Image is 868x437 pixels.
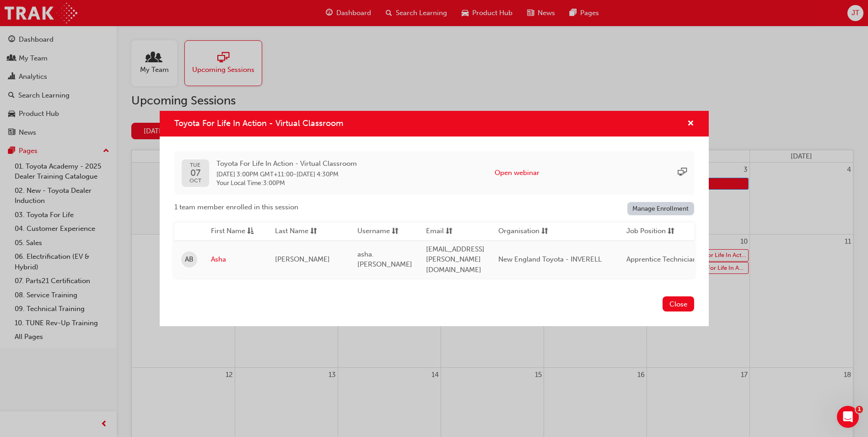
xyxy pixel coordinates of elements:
[357,226,408,237] button: Usernamesorting-icon
[275,226,325,237] button: Last Namesorting-icon
[189,162,201,168] span: TUE
[426,226,444,237] span: Email
[856,406,863,413] span: 1
[211,254,261,265] a: Asha
[626,226,666,237] span: Job Position
[498,255,602,263] span: New England Toyota - INVERELL
[189,168,201,178] span: 07
[446,226,453,237] span: sorting-icon
[160,111,709,326] div: Toyota For Life In Action - Virtual Classroom
[216,158,357,187] div: -
[426,245,485,274] span: [EMAIL_ADDRESS][PERSON_NAME][DOMAIN_NAME]
[247,226,254,237] span: asc-icon
[211,226,245,237] span: First Name
[626,226,677,237] button: Job Positionsorting-icon
[357,250,412,269] span: asha.[PERSON_NAME]
[663,296,694,311] button: Close
[837,406,859,428] iframe: Intercom live chat
[627,202,694,215] a: Manage Enrollment
[216,170,293,178] span: 07 Oct 2025 3:00PM GMT+11:00
[174,118,343,128] span: Toyota For Life In Action - Virtual Classroom
[541,226,548,237] span: sorting-icon
[668,226,674,237] span: sorting-icon
[495,168,539,178] button: Open webinar
[357,226,390,237] span: Username
[275,255,330,263] span: [PERSON_NAME]
[687,120,694,128] span: cross-icon
[189,178,201,184] span: OCT
[626,255,697,263] span: Apprentice Technician
[216,158,357,169] span: Toyota For Life In Action - Virtual Classroom
[687,118,694,130] button: cross-icon
[498,226,549,237] button: Organisationsorting-icon
[498,226,539,237] span: Organisation
[310,226,317,237] span: sorting-icon
[211,226,261,237] button: First Nameasc-icon
[678,168,687,178] span: sessionType_ONLINE_URL-icon
[426,226,476,237] button: Emailsorting-icon
[297,170,339,178] span: 07 Oct 2025 4:30PM
[392,226,399,237] span: sorting-icon
[275,226,308,237] span: Last Name
[216,179,357,187] span: Your Local Time : 3:00PM
[185,254,194,265] span: AB
[174,202,298,213] span: 1 team member enrolled in this session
